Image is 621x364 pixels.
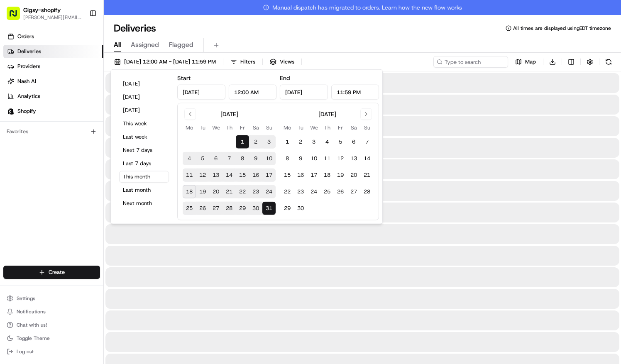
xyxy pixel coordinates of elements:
[119,158,169,169] button: Last 7 days
[119,131,169,143] button: Last week
[347,185,360,198] button: 27
[281,135,294,149] button: 1
[222,202,236,215] button: 28
[320,152,334,165] button: 11
[360,169,374,182] button: 21
[280,58,294,66] span: Views
[177,74,191,82] label: Start
[17,185,64,193] span: Knowledge Base
[8,33,151,46] p: Welcome 👋
[236,152,249,165] button: 8
[17,78,36,85] span: Nash AI
[294,152,307,165] button: 9
[334,169,347,182] button: 19
[360,123,374,132] th: Sunday
[69,151,72,157] span: •
[222,185,236,198] button: 21
[603,56,614,68] button: Refresh
[114,40,121,50] span: All
[236,185,249,198] button: 22
[78,185,133,193] span: API Documentation
[281,202,294,215] button: 29
[119,171,169,183] button: This month
[249,152,262,165] button: 9
[119,91,169,103] button: [DATE]
[240,58,255,66] span: Filters
[307,152,320,165] button: 10
[281,169,294,182] button: 15
[83,205,100,212] span: Pylon
[26,151,67,157] span: [PERSON_NAME]
[266,56,298,68] button: Views
[360,185,374,198] button: 28
[69,128,72,135] span: •
[17,348,34,355] span: Log out
[8,79,23,94] img: 1736555255976-a54dd68f-1ca7-489b-9aae-adbdc363a1c4
[3,90,103,103] a: Analytics
[37,87,114,94] div: We're available if you need us!
[318,110,336,118] div: [DATE]
[347,135,360,149] button: 6
[129,106,151,116] button: See all
[22,53,137,62] input: Clear
[236,123,249,132] th: Friday
[8,143,22,156] img: Masood Aslam
[196,202,209,215] button: 26
[209,123,222,132] th: Wednesday
[525,58,536,66] span: Map
[196,123,209,132] th: Tuesday
[73,128,90,135] span: [DATE]
[17,48,41,55] span: Deliveries
[3,319,100,331] button: Chat with us!
[262,185,276,198] button: 24
[249,123,262,132] th: Saturday
[3,293,100,304] button: Settings
[331,85,379,100] input: Time
[26,128,67,135] span: [PERSON_NAME]
[3,332,100,344] button: Toggle Theme
[294,123,307,132] th: Tuesday
[360,108,372,120] button: Go to next month
[262,202,276,215] button: 31
[280,74,290,82] label: End
[119,118,169,129] button: This week
[110,56,220,68] button: [DATE] 12:00 AM - [DATE] 11:59 PM
[220,110,238,118] div: [DATE]
[209,185,222,198] button: 20
[141,81,151,91] button: Start new chat
[320,135,334,149] button: 4
[280,85,328,100] input: Date
[3,30,103,43] a: Orders
[229,85,277,100] input: Time
[236,135,249,149] button: 1
[124,58,216,66] span: [DATE] 12:00 AM - [DATE] 11:59 PM
[249,185,262,198] button: 23
[294,185,307,198] button: 23
[294,135,307,149] button: 2
[281,123,294,132] th: Monday
[209,152,222,165] button: 6
[184,108,196,120] button: Go to previous month
[3,3,86,23] button: Gigsy-shopify[PERSON_NAME][EMAIL_ADDRESS][DOMAIN_NAME]
[5,182,67,197] a: 📗Knowledge Base
[262,169,276,182] button: 17
[3,125,100,138] div: Favorites
[249,202,262,215] button: 30
[131,40,159,50] span: Assigned
[347,169,360,182] button: 20
[183,169,196,182] button: 11
[281,185,294,198] button: 22
[23,14,83,21] button: [PERSON_NAME][EMAIL_ADDRESS][DOMAIN_NAME]
[37,79,136,87] div: Start new chat
[294,169,307,182] button: 16
[17,93,40,100] span: Analytics
[334,185,347,198] button: 26
[249,135,262,149] button: 2
[360,152,374,165] button: 14
[17,63,40,70] span: Providers
[320,185,334,198] button: 25
[227,56,259,68] button: Filters
[17,308,46,315] span: Notifications
[263,3,462,12] span: Manual dispatch has migrated to orders. Learn how the new flow works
